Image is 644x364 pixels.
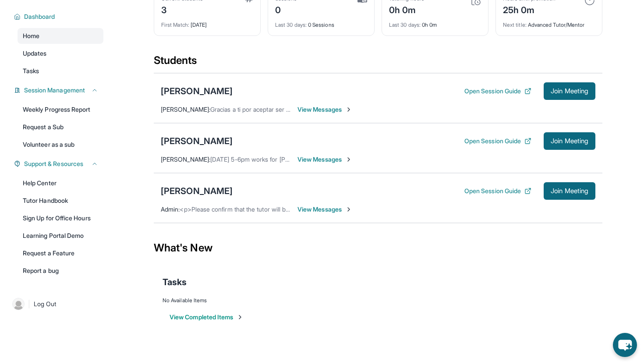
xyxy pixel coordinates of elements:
div: What's New [154,229,602,267]
a: Help Center [18,175,103,191]
a: Tasks [18,63,103,79]
span: Tasks [23,67,39,75]
button: Open Session Guide [464,187,531,195]
button: chat-button [613,333,637,357]
span: Last 30 days : [389,21,421,28]
div: [PERSON_NAME] [161,135,233,147]
span: Join Meeting [551,138,588,144]
a: |Log Out [9,294,103,314]
button: Join Meeting [544,82,595,100]
a: Report a bug [18,263,103,279]
span: Join Meeting [551,188,588,194]
span: [PERSON_NAME] : [161,155,210,163]
div: 25h 0m [503,2,556,16]
span: View Messages [297,205,352,214]
a: Tutor Handbook [18,193,103,209]
img: Chevron-Right [345,156,352,163]
a: Updates [18,46,103,61]
span: First Match : [161,21,189,28]
span: Last 30 days : [275,21,307,28]
div: 3 [161,2,203,16]
button: Session Management [21,86,98,95]
img: Chevron-Right [345,206,352,213]
a: Volunteer as a sub [18,137,103,152]
div: Advanced Tutor/Mentor [503,16,595,28]
span: View Messages [297,105,352,114]
div: 0 [275,2,297,16]
a: Request a Feature [18,245,103,261]
span: Tasks [163,276,187,288]
div: [DATE] [161,16,253,28]
span: Admin : [161,205,180,213]
span: Log Out [34,300,57,308]
button: View Completed Items [170,313,244,322]
span: <p>Please confirm that the tutor will be able to attend your first assigned meeting time before j... [180,205,496,213]
span: Dashboard [24,12,55,21]
span: Session Management [24,86,85,95]
span: Join Meeting [551,88,588,94]
div: 0 Sessions [275,16,367,28]
span: Gracias a ti por aceptar ser su tutor de mi hija estoy contenta de que vas a ayudarle a mi hija m... [210,106,513,113]
img: Chevron-Right [345,106,352,113]
span: View Messages [297,155,352,164]
button: Dashboard [21,12,98,21]
span: Updates [23,49,47,58]
img: user-img [12,298,25,310]
span: [DATE] 5-6pm works for [PERSON_NAME]. [210,155,329,163]
div: [PERSON_NAME] [161,185,233,197]
button: Open Session Guide [464,87,531,95]
a: Sign Up for Office Hours [18,210,103,226]
button: Open Session Guide [464,137,531,145]
span: | [28,299,30,309]
span: [PERSON_NAME] : [161,106,210,113]
button: Join Meeting [544,132,595,150]
div: 0h 0m [389,2,424,16]
span: Home [23,32,39,40]
div: No Available Items [163,297,594,304]
button: Join Meeting [544,182,595,200]
a: Weekly Progress Report [18,102,103,117]
button: Support & Resources [21,159,98,168]
a: Learning Portal Demo [18,228,103,244]
span: Next title : [503,21,527,28]
span: Support & Resources [24,159,83,168]
div: 0h 0m [389,16,481,28]
div: [PERSON_NAME] [161,85,233,97]
a: Request a Sub [18,119,103,135]
a: Home [18,28,103,44]
div: Students [154,53,602,73]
